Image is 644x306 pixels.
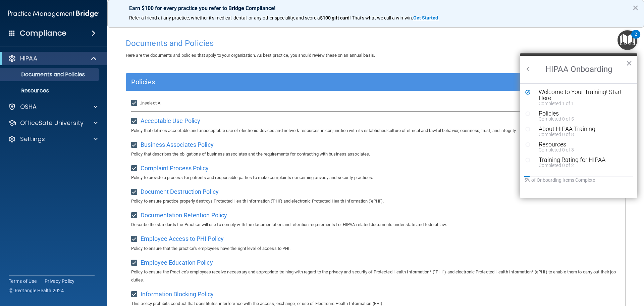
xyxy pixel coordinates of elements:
h4: Compliance [20,29,66,38]
p: Documents and Policies [4,71,96,78]
a: OfficeSafe University [8,119,98,127]
button: Training Rating for HIPAACompleted 0 of 2 [535,157,624,168]
div: 5% of Onboarding Items Complete [524,177,633,183]
p: OSHA [20,103,37,111]
strong: $100 gift card [320,15,350,20]
div: Completed 0 of 3 [539,147,624,152]
strong: Get Started [413,15,438,20]
button: Open Resource Center, 2 new notifications [618,30,637,50]
button: About HIPAA TrainingCompleted 0 of 8 [535,126,624,137]
img: PMB logo [8,7,99,20]
a: Policies [131,77,620,87]
button: PoliciesCompleted 0 of 5 [535,111,624,121]
div: Resource Center [520,53,637,198]
div: Completed 0 of 8 [539,132,624,137]
button: Close [626,58,632,69]
a: Settings [8,135,98,143]
div: Completed 0 of 5 [539,117,624,121]
p: HIPAA [20,54,37,62]
p: Policy that defines acceptable and unacceptable use of electronic devices and network resources i... [131,127,620,135]
span: Employee Education Policy [141,259,213,266]
span: Documentation Retention Policy [141,212,227,219]
a: OSHA [8,103,98,111]
div: Welcome to Your Training! Start Here [539,89,624,101]
p: Earn $100 for every practice you refer to Bridge Compliance! [129,5,622,11]
span: Information Blocking Policy [141,291,214,298]
span: Business Associates Policy [141,141,214,148]
p: Settings [20,135,45,143]
a: Terms of Use [9,278,37,285]
span: Here are the documents and policies that apply to your organization. As best practice, you should... [126,53,375,58]
span: Employee Access to PHI Policy [141,235,224,242]
div: Completed 0 of 2 [539,163,624,168]
span: Complaint Process Policy [141,165,209,172]
div: Training Rating for HIPAA [539,157,624,163]
span: ! That's what we call a win-win. [350,15,413,20]
p: Resources [4,87,96,94]
div: Completed 1 of 1 [539,101,624,106]
h5: Policies [131,78,495,86]
span: Acceptable Use Policy [141,117,200,124]
span: Refer a friend at any practice, whether it's medical, dental, or any other speciality, and score a [129,15,320,20]
p: Policy to provide a process for patients and responsible parties to make complaints concerning pr... [131,174,620,182]
span: Ⓒ Rectangle Health 2024 [9,287,64,294]
div: 2 [635,34,637,43]
div: About HIPAA Training [539,126,624,132]
p: Policy to ensure practice properly destroys Protected Health Information ('PHI') and electronic P... [131,197,620,205]
a: Get Started [413,15,439,20]
span: Unselect All [140,100,162,105]
button: Back to Resource Center Home [525,66,531,73]
p: Policy to ensure that the practice's employees have the right level of access to PHI. [131,245,620,253]
button: Close [632,2,639,13]
p: OfficeSafe University [20,119,84,127]
a: HIPAA [8,54,97,62]
a: Privacy Policy [45,278,75,285]
p: Policy that describes the obligations of business associates and the requirements for contracting... [131,150,620,158]
div: Policies [539,111,624,117]
p: Describe the standards the Practice will use to comply with the documentation and retention requi... [131,221,620,229]
p: Policy to ensure the Practice's employees receive necessary and appropriate training with regard ... [131,268,620,284]
button: ResourcesCompleted 0 of 3 [535,141,624,152]
input: Unselect All [131,100,139,106]
span: Document Destruction Policy [141,188,219,195]
div: Resources [539,141,624,147]
button: Welcome to Your Training! Start HereCompleted 1 of 1 [535,89,624,106]
h4: Documents and Policies [126,39,626,48]
h2: HIPAA Onboarding [520,56,637,83]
